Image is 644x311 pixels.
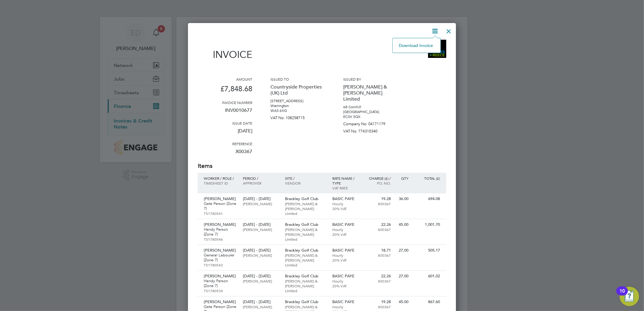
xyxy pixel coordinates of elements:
[343,109,398,114] p: [GEOGRAPHIC_DATA]
[243,196,279,201] p: [DATE] - [DATE]
[365,279,391,283] p: X00367
[243,274,279,279] p: [DATE] - [DATE]
[332,258,359,263] p: 20% VAT
[198,125,252,141] p: [DATE]
[243,176,279,181] p: Period /
[243,181,279,186] p: Approver
[365,176,391,181] p: Charge (£) /
[343,119,398,126] p: Company No: 04171179
[414,176,440,181] p: Total (£)
[285,227,327,242] p: [PERSON_NAME] & [PERSON_NAME] Limited
[198,121,252,125] h3: Issue date
[397,176,408,181] p: QTY
[204,299,237,304] p: [PERSON_NAME]
[270,77,325,82] h3: Issued to
[620,287,639,306] button: Open Resource Center, 10 new notifications
[332,232,359,237] p: 20% VAT
[285,201,327,216] p: [PERSON_NAME] & [PERSON_NAME] Limited
[332,222,359,227] p: BASIC PAYE
[365,299,391,304] p: 19.28
[198,141,252,146] h3: Reference
[397,274,408,279] p: 27.00
[285,299,327,304] p: Brackley Golf Club
[270,113,325,120] p: VAT No: 108258715
[204,237,237,242] p: TS1780546
[243,248,279,253] p: [DATE] - [DATE]
[343,105,398,109] p: 68 Cornhill
[332,274,359,279] p: BASIC PAYE
[198,146,252,162] p: X00367
[204,211,237,216] p: TS1780541
[414,248,440,253] p: 505.17
[396,41,438,50] li: Download Invoice
[365,196,391,201] p: 19.28
[332,186,359,190] p: VAT rate
[198,105,252,121] p: INV0010677
[343,126,398,134] p: VAT No: 774310340
[198,77,252,82] h3: Amount
[204,248,237,253] p: [PERSON_NAME]
[204,263,237,267] p: TS1780543
[414,196,440,201] p: 694.08
[198,82,252,100] p: £7,848.68
[414,222,440,227] p: 1,001.70
[365,304,391,309] p: X00367
[332,176,359,186] p: Rate name / type
[270,103,325,108] p: Warrington
[285,196,327,201] p: Brackley Golf Club
[397,299,408,304] p: 45.00
[343,82,398,105] p: [PERSON_NAME] & [PERSON_NAME] Limited
[285,279,327,293] p: [PERSON_NAME] & [PERSON_NAME] Limited
[365,181,391,186] p: Po. No.
[198,100,252,105] h3: Invoice number
[204,222,237,227] p: [PERSON_NAME]
[243,201,279,206] p: [PERSON_NAME]
[243,299,279,304] p: [DATE] - [DATE]
[285,176,327,181] p: Site /
[270,82,325,99] p: Countryside Properties (UK) Ltd
[365,253,391,258] p: X00367
[285,253,327,267] p: [PERSON_NAME] & [PERSON_NAME] Limited
[204,196,237,201] p: [PERSON_NAME]
[332,206,359,211] p: 20% VAT
[365,222,391,227] p: 22.26
[285,248,327,253] p: Brackley Golf Club
[332,196,359,201] p: BASIC PAYE
[332,201,359,206] p: Hourly
[204,253,237,263] p: General Labourer (Zone 7)
[332,279,359,283] p: Hourly
[397,248,408,253] p: 27.00
[397,222,408,227] p: 45.00
[365,274,391,279] p: 22.26
[204,279,237,288] p: Handy Person (Zone 7)
[285,274,327,279] p: Brackley Golf Club
[204,227,237,237] p: Handy Person (Zone 7)
[365,201,391,206] p: X00367
[198,162,446,170] h2: Items
[343,77,398,82] h3: Issued by
[332,227,359,232] p: Hourly
[332,248,359,253] p: BASIC PAYE
[365,248,391,253] p: 18.71
[243,227,279,232] p: [PERSON_NAME]
[397,196,408,201] p: 36.00
[243,279,279,283] p: [PERSON_NAME]
[198,49,252,60] h1: Invoice
[332,253,359,258] p: Hourly
[270,108,325,113] p: WA3 6XG
[243,253,279,258] p: [PERSON_NAME]
[332,304,359,309] p: Hourly
[204,288,237,293] p: TS1780534
[285,181,327,186] p: Vendor
[365,227,391,232] p: X00367
[204,181,237,186] p: Timesheet ID
[619,291,625,299] div: 10
[414,274,440,279] p: 601.02
[343,114,398,119] p: EC3V 3QX
[204,176,237,181] p: Worker / Role /
[414,299,440,304] p: 867.60
[285,222,327,227] p: Brackley Golf Club
[270,99,325,103] p: [STREET_ADDRESS]
[204,274,237,279] p: [PERSON_NAME]
[243,304,279,309] p: [PERSON_NAME]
